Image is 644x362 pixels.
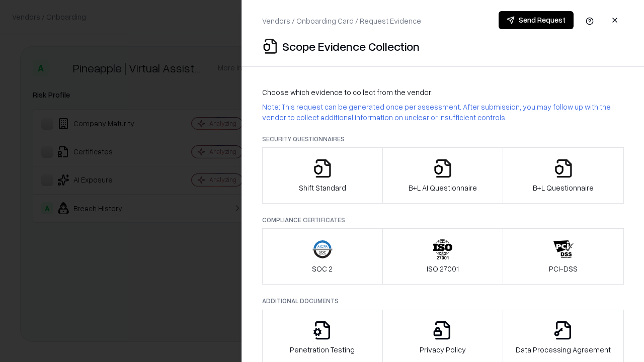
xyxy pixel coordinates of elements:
button: Shift Standard [262,147,383,204]
button: PCI-DSS [503,228,624,285]
p: ISO 27001 [427,263,459,274]
p: Vendors / Onboarding Card / Request Evidence [262,16,421,26]
p: Data Processing Agreement [516,344,611,355]
p: Compliance Certificates [262,216,624,224]
p: B+L Questionnaire [533,183,594,193]
p: B+L AI Questionnaire [409,183,477,193]
p: Choose which evidence to collect from the vendor: [262,87,624,98]
p: Scope Evidence Collection [282,38,420,54]
p: Additional Documents [262,297,624,305]
p: Penetration Testing [290,344,355,355]
p: PCI-DSS [549,263,578,274]
button: B+L Questionnaire [503,147,624,204]
p: Note: This request can be generated once per assessment. After submission, you may follow up with... [262,102,624,123]
p: Security Questionnaires [262,135,624,143]
button: ISO 27001 [382,228,504,285]
p: Shift Standard [299,183,346,193]
button: SOC 2 [262,228,383,285]
p: Privacy Policy [420,344,466,355]
button: Send Request [499,11,574,29]
p: SOC 2 [312,263,333,274]
button: B+L AI Questionnaire [382,147,504,204]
